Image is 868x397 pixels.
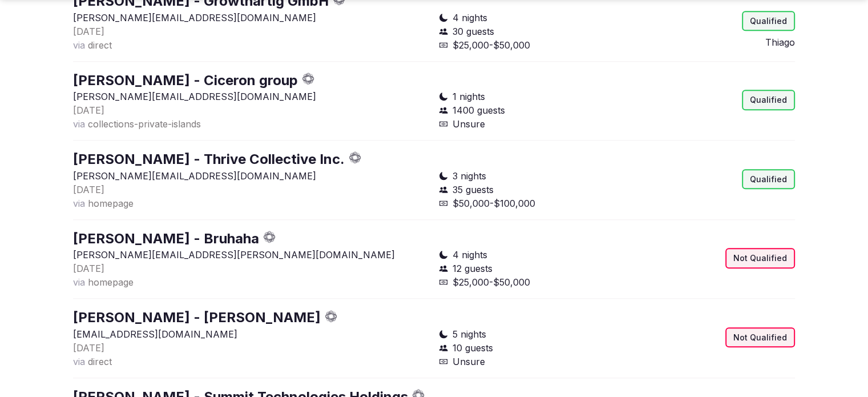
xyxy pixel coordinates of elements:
span: [DATE] [73,184,104,195]
div: $25,000-$50,000 [439,38,612,52]
span: 3 nights [453,169,486,183]
div: Not Qualified [725,248,795,268]
div: Qualified [742,11,795,31]
span: 4 nights [453,11,487,25]
span: homepage [88,198,134,209]
span: 1 nights [453,90,485,103]
span: 30 guests [453,25,494,38]
p: [PERSON_NAME][EMAIL_ADDRESS][PERSON_NAME][DOMAIN_NAME] [73,248,430,262]
span: direct [88,39,112,51]
div: Qualified [742,169,795,190]
a: [PERSON_NAME] - Thrive Collective Inc. [73,151,345,167]
span: homepage [88,276,134,288]
span: 12 guests [453,262,492,275]
a: [PERSON_NAME] - Ciceron group [73,72,298,89]
p: [PERSON_NAME][EMAIL_ADDRESS][DOMAIN_NAME] [73,11,430,25]
span: 10 guests [453,341,493,355]
span: [DATE] [73,105,104,116]
span: 1400 guests [453,103,505,117]
span: via [73,39,85,51]
div: $50,000-$100,000 [439,197,612,210]
button: [PERSON_NAME] - Ciceron group [73,71,298,90]
span: [DATE] [73,263,104,274]
span: via [73,356,85,367]
p: [PERSON_NAME][EMAIL_ADDRESS][DOMAIN_NAME] [73,169,430,183]
span: [DATE] [73,342,104,354]
div: Unsure [439,117,612,131]
p: [EMAIL_ADDRESS][DOMAIN_NAME] [73,327,430,341]
div: Qualified [742,90,795,110]
button: [PERSON_NAME] - Thrive Collective Inc. [73,150,345,169]
button: [PERSON_NAME] - Bruhaha [73,229,259,248]
span: direct [88,356,112,367]
span: [DATE] [73,26,104,37]
button: Thiago [765,35,795,49]
span: collections-private-islands [88,118,201,130]
span: 4 nights [453,248,487,262]
button: [DATE] [73,25,104,38]
span: 35 guests [453,183,494,197]
span: 5 nights [453,327,486,341]
a: [PERSON_NAME] - [PERSON_NAME] [73,309,321,326]
button: [DATE] [73,341,104,355]
div: $25,000-$50,000 [439,275,612,289]
span: via [73,276,85,288]
button: [DATE] [73,103,104,117]
button: [DATE] [73,183,104,197]
div: Not Qualified [725,327,795,348]
button: [DATE] [73,262,104,275]
p: [PERSON_NAME][EMAIL_ADDRESS][DOMAIN_NAME] [73,90,430,103]
span: via [73,118,85,130]
a: [PERSON_NAME] - Bruhaha [73,230,259,247]
button: [PERSON_NAME] - [PERSON_NAME] [73,308,321,327]
span: via [73,198,85,209]
div: Unsure [439,355,612,368]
